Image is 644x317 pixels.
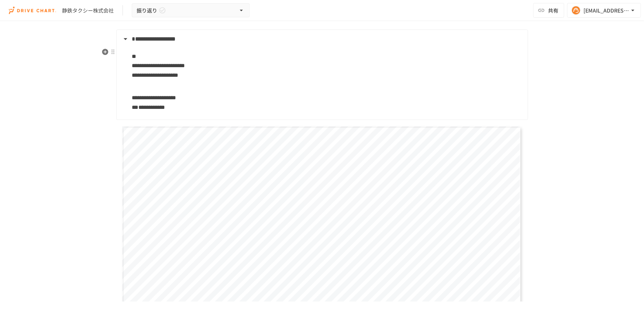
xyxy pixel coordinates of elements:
[9,4,56,16] img: i9VDDS9JuLRLX3JIUyK59LcYp6Y9cayLPHs4hOxMB9W
[137,6,157,15] span: 振り返り
[583,6,629,15] div: [EMAIL_ADDRESS][DOMAIN_NAME]
[567,3,641,18] button: [EMAIL_ADDRESS][DOMAIN_NAME]
[533,3,564,18] button: 共有
[132,3,250,18] button: 振り返り
[62,7,114,14] div: 静鉄タクシー株式会社
[548,6,558,14] span: 共有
